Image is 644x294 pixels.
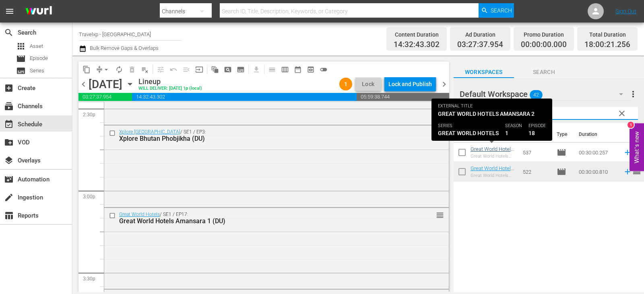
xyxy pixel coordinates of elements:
[102,66,110,74] span: arrow_drop_down
[628,84,638,104] button: more_vert
[436,128,444,136] button: reorder
[627,121,634,128] div: 1
[80,63,93,76] span: Copy Lineup
[457,40,503,49] span: 03:27:37.954
[584,40,630,49] span: 18:00:21.256
[471,154,516,159] div: Great World Hotels Amansara 2
[19,2,58,21] img: ans4CAIJ8jUAAAAAAAAAAAAAAAAAAAAAAAAgQb4GAAAAAAAAAAAAAAAAAAAAAAAAJMjXAAAAAAAAAAAAAAAAAAAAAAAAgAT5G...
[615,8,636,14] a: Sign Out
[436,211,444,220] span: reorder
[384,77,436,91] button: Lock and Publish
[388,77,432,91] div: Lock and Publish
[4,28,14,37] span: Search
[119,129,405,142] div: / SE1 / EP3:
[291,63,304,76] span: Month Calendar View
[234,63,247,76] span: Create Series Block
[4,119,14,129] span: Schedule
[115,66,123,74] span: autorenew_outlined
[237,66,245,74] span: subtitles_outlined
[83,66,91,74] span: content_copy
[95,66,103,74] span: compress
[521,40,567,49] span: 00:00:00.000
[132,93,357,101] span: 14:32:43.302
[479,3,514,18] button: Search
[119,129,180,135] a: Xplore [GEOGRAPHIC_DATA]
[436,128,444,137] span: reorder
[5,6,14,16] span: menu
[357,93,449,101] span: 05:59:38.744
[576,162,620,181] td: 00:30:00.810
[518,123,552,146] th: Ext. ID
[471,165,514,177] a: Great World Hotels Amansara 1 (DU)
[4,175,14,184] span: Automation
[151,62,167,77] span: Customize Events
[339,81,352,87] span: 1
[294,66,302,74] span: date_range_outlined
[93,63,113,76] span: Remove Gaps & Overlaps
[281,66,289,74] span: calendar_view_week_outlined
[530,86,543,103] span: 42
[355,78,381,91] button: Lock
[471,173,516,178] div: Great World Hotels Amansara 1
[119,217,405,225] div: Great World Hotels Amansara 1 (DU)
[119,212,160,217] a: Great World Hotels
[138,86,202,91] div: WILL DELIVER: [DATE] 1p (local)
[615,107,628,119] button: clear
[180,63,193,76] span: Fill episodes with ad slates
[4,138,14,147] span: VOD
[30,54,48,62] span: Episode
[78,93,132,101] span: 03:27:37.954
[520,162,553,181] td: 522
[167,63,180,76] span: Revert to Primary Episode
[460,83,631,105] div: Default Workspace
[584,29,630,40] div: Total Duration
[16,54,26,64] span: Episode
[628,89,638,99] span: more_vert
[491,3,512,18] span: Search
[576,143,620,162] td: 00:30:00.257
[630,123,644,171] button: Open Feedback Widget
[126,63,138,76] span: Select an event to delete
[317,63,330,76] span: 24 hours Lineup View is OFF
[632,167,642,176] span: reorder
[138,77,202,86] div: Lineup
[307,66,315,74] span: preview_outlined
[320,66,328,74] span: toggle_off
[439,79,449,89] span: chevron_right
[304,63,317,76] span: View Backup
[623,148,632,157] svg: Add to Schedule
[193,63,206,76] span: Update Metadata from Key Asset
[119,135,405,142] div: Xplore Bhutan Phobjikha (DU)
[514,67,574,77] span: Search
[16,66,26,76] span: Series
[78,79,89,89] span: chevron_left
[119,212,405,225] div: / SE1 / EP17:
[557,167,566,177] span: Episode
[224,66,232,74] span: pageview_outlined
[457,29,503,40] div: Ad Duration
[89,78,122,91] div: [DATE]
[454,67,514,77] span: Workspaces
[574,123,622,146] th: Duration
[206,62,221,77] span: Refresh All Search Blocks
[138,63,151,76] span: Clear Lineup
[520,143,553,162] td: 537
[471,146,514,158] a: Great World Hotels Amansara 2 (DU)
[4,83,14,93] span: Create
[394,29,440,40] div: Content Duration
[4,211,14,220] span: Reports
[471,123,518,146] th: Title
[30,67,44,75] span: Series
[359,80,378,88] span: Lock
[552,123,574,146] th: Type
[4,193,14,202] span: Ingestion
[394,40,440,49] span: 14:32:43.302
[113,63,126,76] span: Loop Content
[221,63,234,76] span: Create Search Block
[521,29,567,40] div: Promo Duration
[557,148,566,157] span: Episode
[16,41,26,51] span: Asset
[195,66,203,74] span: input
[436,211,444,219] button: reorder
[617,109,627,118] span: clear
